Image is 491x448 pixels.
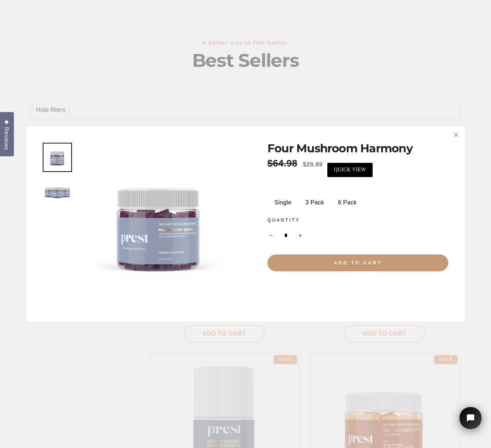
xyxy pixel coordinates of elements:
span: $29.89 [303,161,323,168]
button: Add to cart [267,254,448,271]
label: 6 Pack [332,195,362,210]
img: Four Mushroom Harmony [43,143,71,171]
span: Add to cart [334,260,382,265]
label: Single [269,195,297,210]
button: Increase item quantity by one [296,227,304,244]
label: Quantity [267,217,448,224]
img: Four Mushroom Harmony [43,178,71,206]
img: Four Mushroom Harmony [77,143,240,305]
span: Reviews [2,127,11,150]
label: 3 Pack [300,195,330,210]
button: Reduce item quantity by one [267,227,275,244]
p: Four Mushroom Harmony [267,143,448,154]
span: $64.98 [267,158,299,169]
iframe: Tidio Chat [450,397,491,448]
a: QUICK VIEW [327,163,373,177]
input: quantity [267,227,304,244]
